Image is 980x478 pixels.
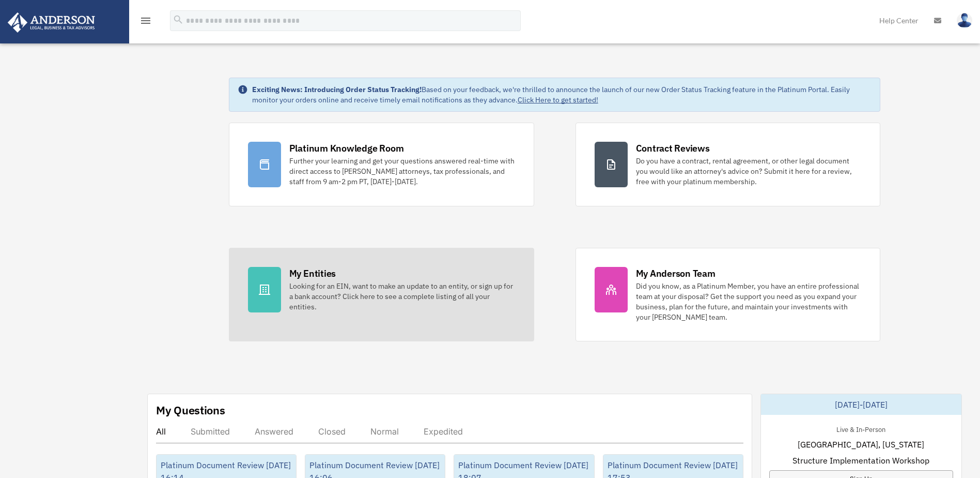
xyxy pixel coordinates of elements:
div: Submitted [191,426,230,437]
div: My Questions [156,402,225,418]
a: Click Here to get started! [518,95,598,104]
div: Live & In-Person [828,423,894,434]
a: My Anderson Team Did you know, as a Platinum Member, you have an entire professional team at your... [575,248,881,341]
div: Further your learning and get your questions answered real-time with direct access to [PERSON_NAM... [289,156,515,187]
a: menu [139,18,152,27]
div: Expedited [424,426,463,437]
span: Structure Implementation Workshop [792,454,929,467]
a: My Entities Looking for an EIN, want to make an update to an entity, or sign up for a bank accoun... [229,248,534,341]
span: [GEOGRAPHIC_DATA], [US_STATE] [798,438,924,451]
div: Contract Reviews [636,142,710,155]
img: Anderson Advisors Platinum Portal [5,12,98,33]
strong: Exciting News: Introducing Order Status Tracking! [252,85,422,94]
i: menu [139,14,152,27]
i: search [173,14,184,25]
div: Based on your feedback, we're thrilled to announce the launch of our new Order Status Tracking fe... [252,84,872,105]
div: Closed [318,426,346,437]
a: Platinum Knowledge Room Further your learning and get your questions answered real-time with dire... [229,123,534,206]
div: Looking for an EIN, want to make an update to an entity, or sign up for a bank account? Click her... [289,281,515,312]
div: My Entities [289,267,336,280]
div: Normal [370,426,399,437]
a: Contract Reviews Do you have a contract, rental agreement, or other legal document you would like... [575,123,881,206]
div: All [156,426,166,437]
div: Platinum Knowledge Room [289,142,404,155]
div: Did you know, as a Platinum Member, you have an entire professional team at your disposal? Get th... [636,281,862,322]
img: User Pic [957,13,972,28]
div: My Anderson Team [636,267,715,280]
div: [DATE]-[DATE] [761,394,961,415]
div: Answered [255,426,293,437]
div: Do you have a contract, rental agreement, or other legal document you would like an attorney's ad... [636,156,862,187]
